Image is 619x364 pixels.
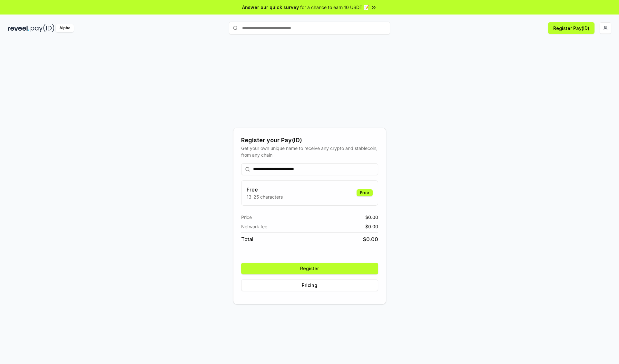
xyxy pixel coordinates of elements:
[365,223,378,230] span: $ 0.00
[357,189,373,196] div: Free
[241,235,253,243] span: Total
[8,24,29,32] img: reveel_dark
[300,4,369,11] span: for a chance to earn 10 USDT 📝
[56,24,74,32] div: Alpha
[365,214,378,221] span: $ 0.00
[241,263,378,274] button: Register
[241,145,378,158] div: Get your own unique name to receive any crypto and stablecoin, from any chain
[241,223,267,230] span: Network fee
[363,235,378,243] span: $ 0.00
[247,193,283,200] p: 13-25 characters
[241,136,378,145] div: Register your Pay(ID)
[548,22,594,34] button: Register Pay(ID)
[241,280,378,291] button: Pricing
[31,24,54,32] img: pay_id
[241,214,252,221] span: Price
[242,4,299,11] span: Answer our quick survey
[247,186,283,193] h3: Free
